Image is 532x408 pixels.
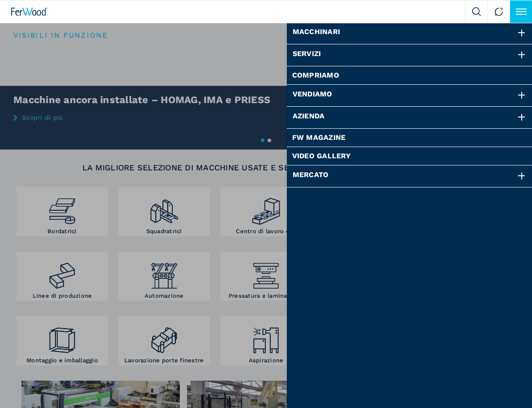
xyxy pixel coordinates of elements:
[292,152,528,160] a: Video Gallery
[292,134,528,141] a: FW Magazine
[292,72,528,79] a: Compriamo
[494,7,503,16] img: Contact us
[510,0,532,23] button: Click to toggle menu
[11,8,48,16] img: Ferwood
[472,7,481,16] img: Search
